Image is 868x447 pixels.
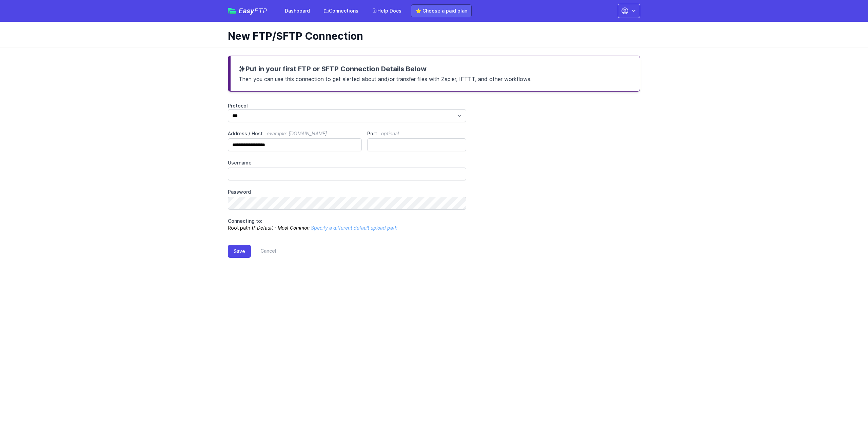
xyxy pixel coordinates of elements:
[257,225,310,231] i: Default - Most Common
[367,130,466,137] label: Port
[239,64,632,74] h3: Put in your first FTP or SFTP Connection Details Below
[834,413,860,439] iframe: Drift Widget Chat Controller
[228,8,236,14] img: easyftp_logo.png
[251,245,276,258] a: Cancel
[368,5,406,17] a: Help Docs
[228,218,262,224] span: Connecting to:
[228,130,362,137] label: Address / Host
[228,102,466,109] label: Protocol
[228,218,466,231] p: Root path (/)
[311,225,397,231] a: Specify a different default upload path
[319,5,362,17] a: Connections
[281,5,314,17] a: Dashboard
[411,4,472,17] a: ⭐ Choose a paid plan
[228,30,635,42] h1: New FTP/SFTP Connection
[381,131,399,136] span: optional
[239,74,632,83] p: Then you can use this connection to get alerted about and/or transfer files with Zapier, IFTTT, a...
[228,189,466,195] label: Password
[228,245,251,258] button: Save
[267,131,327,136] span: example: [DOMAIN_NAME]
[228,7,267,14] a: EasyFTP
[239,7,267,14] span: Easy
[254,7,267,15] span: FTP
[228,159,466,166] label: Username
